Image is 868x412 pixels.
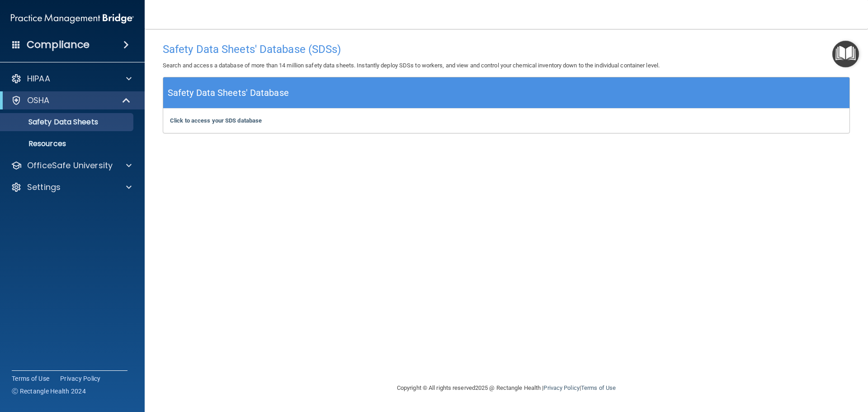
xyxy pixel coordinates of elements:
[27,73,50,84] p: HIPAA
[27,160,113,171] p: OfficeSafe University
[11,73,132,84] a: HIPAA
[581,384,616,391] a: Terms of Use
[712,348,857,384] iframe: Drift Widget Chat Controller
[11,182,132,193] a: Settings
[543,384,579,391] a: Privacy Policy
[170,117,262,124] a: Click to access your SDS database
[27,38,90,51] h4: Compliance
[832,41,859,67] button: Open Resource Center
[27,182,61,193] p: Settings
[11,95,131,106] a: OSHA
[163,43,850,55] h4: Safety Data Sheets' Database (SDSs)
[6,118,129,127] p: Safety Data Sheets
[168,85,289,101] h5: Safety Data Sheets' Database
[60,374,101,383] a: Privacy Policy
[12,387,86,396] span: Ⓒ Rectangle Health 2024
[11,9,134,28] img: PMB logo
[11,160,132,171] a: OfficeSafe University
[341,374,671,403] div: Copyright © All rights reserved 2025 @ Rectangle Health | |
[6,139,129,148] p: Resources
[27,95,50,106] p: OSHA
[163,60,850,71] p: Search and access a database of more than 14 million safety data sheets. Instantly deploy SDSs to...
[12,374,49,383] a: Terms of Use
